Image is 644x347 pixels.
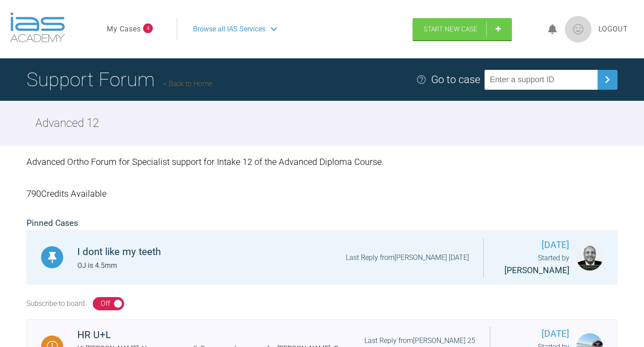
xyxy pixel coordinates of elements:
[413,18,512,40] a: Start New Case
[565,16,591,42] img: profile.png
[163,80,212,88] a: Back to Home
[193,23,265,35] span: Browse all IAS Services
[27,217,617,230] h2: Pinned Cases
[77,244,161,260] div: I dont like my teeth
[77,327,364,343] div: HR U+L
[27,64,212,95] h1: Support Forum
[431,71,480,88] div: Go to case
[504,327,569,341] span: [DATE]
[599,23,628,35] a: Logout
[485,70,598,90] input: Enter a support ID
[504,265,569,275] span: [PERSON_NAME]
[424,25,477,33] span: Start New Case
[498,252,569,277] div: Started by
[416,74,427,85] img: help.e70b9f3d.svg
[107,23,141,35] a: My Cases
[498,238,569,252] span: [DATE]
[35,114,99,133] h2: Advanced 12
[27,230,617,285] a: PinnedI dont like my teethOJ is 4.5mmLast Reply from[PERSON_NAME] [DATE][DATE]Started by [PERSON_...
[47,252,58,263] img: Pinned
[27,298,85,309] div: Subscribe to board
[346,252,469,263] div: Last Reply from [PERSON_NAME] [DATE]
[10,12,65,42] img: logo-light.3e3ef733.png
[27,146,617,178] div: Advanced Ortho Forum for Specialist support for Intake 12 of the Advanced Diploma Course.
[101,298,110,309] div: Off
[27,178,617,210] div: 790 Credits Available
[600,72,614,87] img: chevronRight.28bd32b0.svg
[143,23,153,33] span: 4
[576,244,603,271] img: Utpalendu Bose
[77,260,161,271] div: OJ is 4.5mm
